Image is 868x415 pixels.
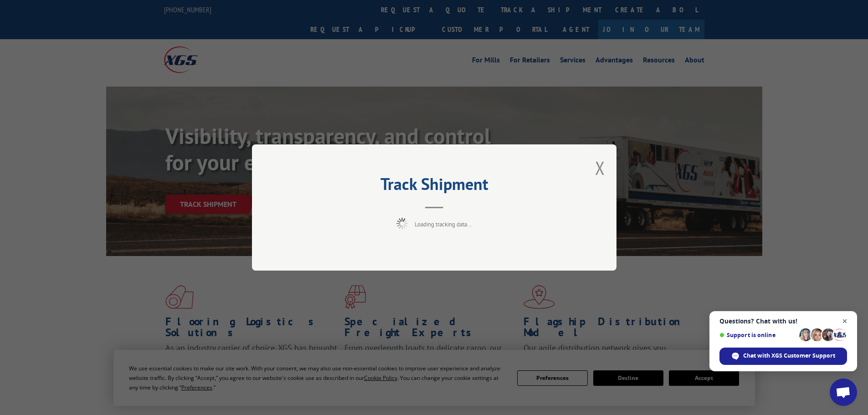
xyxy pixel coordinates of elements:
img: xgs-loading [396,218,408,229]
span: Close chat [839,316,851,327]
span: Chat with XGS Customer Support [743,352,835,360]
button: Close modal [595,156,605,180]
span: Support is online [719,332,796,338]
div: Chat with XGS Customer Support [719,348,847,365]
span: Questions? Chat with us! [719,318,847,325]
h2: Track Shipment [298,178,571,195]
span: Loading tracking data... [415,220,472,228]
div: Open chat [830,379,857,406]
